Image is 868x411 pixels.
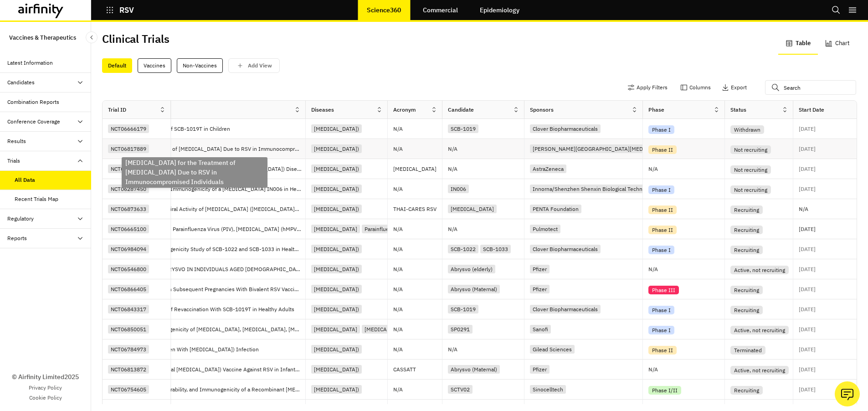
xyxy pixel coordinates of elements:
div: [MEDICAL_DATA]) [311,305,362,313]
p: Add View [248,62,272,69]
p: A Study to Evaluate the Safety, Tolerability, and Immunogenicity of a Recombinant [MEDICAL_DATA] [83,385,305,394]
p: PUL-042 Treatment in Patients With Parainfluenza Virus (PIV), [MEDICAL_DATA] (hMPV) or [MEDICAL_D... [83,225,305,234]
button: Columns [680,80,711,95]
p: THAI-CARES RSV [393,205,442,214]
p: A Study on the Safety and Immunogenicity of [MEDICAL_DATA], [MEDICAL_DATA], [MEDICAL_DATA] and Pa... [83,325,305,334]
p: First-in-human Safety and Immunogenicity Study of SCB-1022 and SCB-1033 in Healthy Older Adults [83,245,305,254]
p: N/A [393,126,403,132]
div: PENTA Foundation [530,205,581,213]
div: Recruiting [730,386,763,395]
div: Sanofi [530,325,551,334]
p: N/A [393,307,403,312]
div: Phase II [648,346,677,354]
div: Recruiting [730,306,763,314]
p: [DATE] [799,186,816,192]
div: NCT06984094 [108,245,149,253]
p: Study of [MEDICAL_DATA] in Children With High Risk of Severe [MEDICAL_DATA]) Disease [83,164,305,174]
p: N/A [448,146,457,152]
div: Pfizer [530,285,550,293]
div: Results [7,137,26,145]
div: [MEDICAL_DATA]) [311,124,362,133]
div: Phase I [648,246,674,254]
div: NCT06784973 [108,345,149,354]
p: N/A [799,206,808,212]
p: [DATE] [799,367,816,372]
div: Non-Vaccines [177,58,223,73]
div: Phase II [648,226,677,234]
p: A Study to Describe the Safety and Immunogenicity of a [MEDICAL_DATA] IN006 in Healthy Adults [83,185,305,194]
div: SCB-1019 [448,124,478,133]
a: Privacy Policy [29,384,62,392]
p: Effectiveness of ABRYSVO® Maternal [MEDICAL_DATA]) Vaccine Against RSV in Infants in [GEOGRAPHIC_... [83,365,305,374]
div: Recruiting [730,286,763,294]
div: Not recruiting [730,165,771,174]
p: Safety and Immunogenicity Study of Revaccination With SCB-1019T in Healthy Adults [83,305,298,314]
div: Phase III [648,286,679,294]
div: SP0291 [448,325,473,334]
div: [MEDICAL_DATA]) [311,205,362,213]
div: NCT06866405 [108,285,149,293]
div: Regulatory [7,215,34,223]
div: Phase I [648,125,674,134]
div: Active, not recruiting [730,326,789,334]
div: NCT06817889 [108,144,149,153]
p: N/A [393,186,403,192]
div: Parainfluenza [362,225,401,233]
div: Candidates [7,78,35,87]
div: Sponsors [530,106,554,114]
p: [DATE] [799,347,816,352]
div: Start Date [799,106,824,114]
p: [DATE] [799,327,816,332]
p: Safety, Pharmacokinetics, and Antiviral Activity of [MEDICAL_DATA] ([MEDICAL_DATA]®) in Hospitali... [83,205,305,214]
p: Science360 [367,6,401,14]
div: All Data [15,176,35,184]
p: [DATE] [799,387,816,392]
div: Pfizer [530,265,550,273]
div: [MEDICAL_DATA]) [311,245,362,253]
p: N/A [448,347,457,352]
p: [DATE] [799,287,816,292]
div: NCT06850051 [108,325,149,334]
div: NCT06813872 [108,365,149,374]
div: [MEDICAL_DATA]) [311,164,362,173]
button: Ask our analysts [835,381,860,406]
p: A Phase 3 Study of Revaccination in Subsequent Pregnancies With Bivalent RSV Vaccine and Duration... [83,285,305,294]
div: Active, not recruiting [730,366,789,375]
div: SCTV02 [448,385,473,394]
div: NCT06546800 [108,265,149,273]
div: Phase I [648,326,674,334]
p: [MEDICAL_DATA] [393,164,442,174]
p: N/A [393,267,403,272]
div: [MEDICAL_DATA] [311,325,360,334]
p: [DATE] [799,166,816,172]
p: Vaccines & Therapeutics [9,29,76,46]
div: [MEDICAL_DATA] virus 3 [362,325,428,334]
div: NCT06873633 [108,205,149,213]
p: N/A [393,327,403,332]
h2: Clinical Trials [102,32,169,46]
div: Clover Biopharmaceuticals [530,124,601,133]
p: N/A [393,347,403,352]
div: Not recruiting [730,145,771,154]
p: N/A [648,367,658,372]
div: SCB-1019 [448,305,478,313]
p: N/A [648,166,658,172]
div: Pulmotect [530,225,560,233]
div: [MEDICAL_DATA]) [311,185,362,193]
p: CASSATT [393,365,442,374]
div: Combination Reports [7,98,59,106]
div: Trial ID [108,106,126,114]
input: Search [765,80,856,95]
div: Gilead Sciences [530,345,575,354]
p: N/A [648,267,658,272]
div: Pfizer [530,365,550,374]
div: SCB-1022 [448,245,478,253]
div: Phase [648,106,664,114]
div: [MEDICAL_DATA]) [311,285,362,293]
div: Recent Trials Map [15,195,58,203]
a: Cookie Policy [29,394,62,402]
div: [MEDICAL_DATA]) [311,345,362,354]
p: N/A [448,226,457,232]
div: Phase I [648,306,674,314]
p: © Airfinity Limited 2025 [12,372,79,382]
